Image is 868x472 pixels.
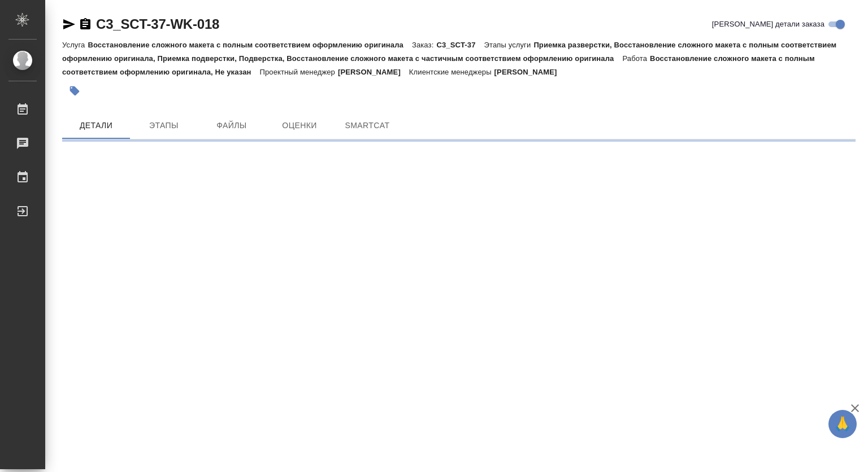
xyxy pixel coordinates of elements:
span: Файлы [205,119,259,133]
button: Скопировать ссылку для ЯМессенджера [62,18,76,31]
span: 🙏 [833,412,852,436]
p: Восстановление сложного макета с полным соответствием оформлению оригинала [88,41,412,49]
p: Услуга [62,41,88,49]
p: Проектный менеджер [260,68,338,76]
span: [PERSON_NAME] детали заказа [712,19,824,30]
button: Добавить тэг [62,78,87,103]
p: Работа [622,54,650,63]
p: [PERSON_NAME] [338,68,409,76]
p: Этапы услуги [484,41,534,49]
button: 🙏 [828,410,857,438]
a: C3_SCT-37-WK-018 [96,16,219,32]
span: SmartCat [340,119,394,133]
p: C3_SCT-37 [436,41,484,49]
span: Оценки [272,119,327,133]
span: Детали [69,119,123,133]
span: Этапы [137,119,191,133]
p: Клиентские менеджеры [409,68,494,76]
p: [PERSON_NAME] [494,68,566,76]
p: Заказ: [412,41,436,49]
button: Скопировать ссылку [79,18,92,31]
